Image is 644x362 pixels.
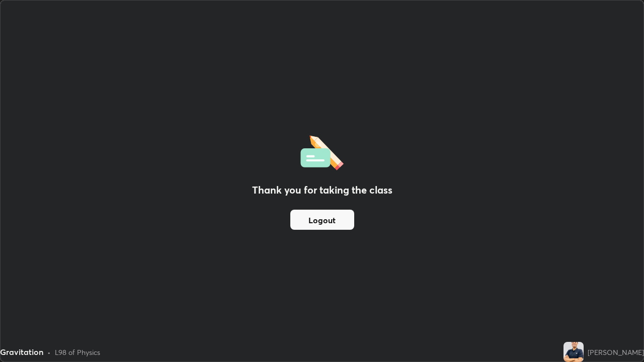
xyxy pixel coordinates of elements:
img: offlineFeedback.1438e8b3.svg [300,132,344,170]
h2: Thank you for taking the class [252,183,392,198]
div: • [47,347,51,357]
img: 293452b503a44fa99dac1fa007f125b3.jpg [563,342,584,362]
div: L98 of Physics [55,347,100,357]
div: [PERSON_NAME] [588,347,644,357]
button: Logout [290,210,354,230]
